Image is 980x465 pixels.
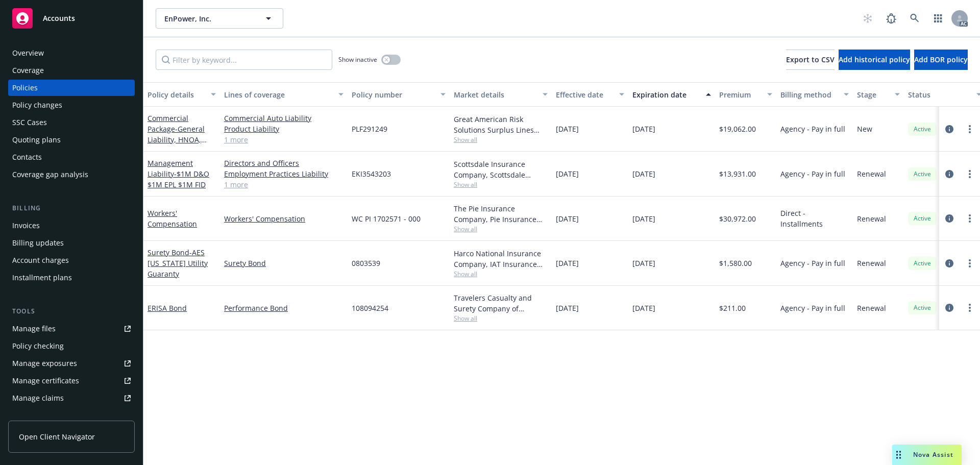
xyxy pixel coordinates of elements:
[914,50,968,70] button: Add BOR policy
[224,213,344,224] a: Workers' Compensation
[12,45,44,61] div: Overview
[224,89,332,100] div: Lines of coverage
[914,55,968,64] span: Add BOR policy
[8,321,135,337] a: Manage files
[8,4,135,33] a: Accounts
[352,124,387,134] span: PLF291249
[156,8,283,29] button: EnPower, Inc.
[881,8,901,29] a: Report a Bug
[8,166,135,183] a: Coverage gap analysis
[628,82,715,107] button: Expiration date
[8,270,135,286] a: Installment plans
[148,169,209,189] span: - $1M D&O $1M EPL $1M FID
[12,252,69,268] div: Account charges
[8,132,135,148] a: Quoting plans
[454,180,548,189] span: Show all
[632,124,655,134] span: [DATE]
[12,166,88,183] div: Coverage gap analysis
[224,303,344,313] a: Performance Bond
[220,82,348,107] button: Lines of coverage
[12,97,62,113] div: Policy changes
[43,14,75,22] span: Accounts
[12,321,56,337] div: Manage files
[857,258,886,268] span: Renewal
[454,89,536,100] div: Market details
[632,303,655,313] span: [DATE]
[224,158,344,168] a: Directors and Officers
[156,50,332,70] input: Filter by keyword...
[892,445,905,465] div: Drag to move
[12,390,64,406] div: Manage claims
[857,213,886,224] span: Renewal
[224,113,344,124] a: Commercial Auto Liability
[857,124,872,134] span: New
[8,252,135,268] a: Account charges
[776,82,853,107] button: Billing method
[552,82,628,107] button: Effective date
[556,213,579,224] span: [DATE]
[780,258,845,268] span: Agency - Pay in full
[8,217,135,234] a: Invoices
[943,212,955,225] a: circleInformation
[454,159,548,180] div: Scottsdale Insurance Company, Scottsdale Insurance Company (Nationwide), CRC Group
[454,225,548,233] span: Show all
[454,203,548,225] div: The Pie Insurance Company, Pie Insurance (Carrier), Appalachian Underwriters
[556,258,579,268] span: [DATE]
[12,338,64,354] div: Policy checking
[786,50,835,70] button: Export to CSV
[12,373,79,389] div: Manage certificates
[556,168,579,179] span: [DATE]
[12,80,38,96] div: Policies
[943,302,955,314] a: circleInformation
[839,55,910,64] span: Add historical policy
[148,158,209,189] a: Management Liability
[148,248,208,279] span: - AES [US_STATE] Utility Guaranty
[632,89,700,100] div: Expiration date
[454,135,548,144] span: Show all
[12,217,40,234] div: Invoices
[928,8,948,29] a: Switch app
[8,114,135,131] a: SSC Cases
[143,82,220,107] button: Policy details
[912,303,933,312] span: Active
[8,407,135,424] a: Manage BORs
[12,407,60,424] div: Manage BORs
[8,62,135,79] a: Coverage
[224,124,344,134] a: Product Liability
[12,149,42,165] div: Contacts
[964,302,976,314] a: more
[12,114,47,131] div: SSC Cases
[719,168,756,179] span: $13,931.00
[964,168,976,180] a: more
[338,55,377,64] span: Show inactive
[224,134,344,145] a: 1 more
[857,303,886,313] span: Renewal
[632,213,655,224] span: [DATE]
[857,89,889,100] div: Stage
[780,208,849,229] span: Direct - Installments
[352,303,388,313] span: 108094254
[164,13,253,24] span: EnPower, Inc.
[12,132,61,148] div: Quoting plans
[719,303,746,313] span: $211.00
[892,445,962,465] button: Nova Assist
[943,257,955,270] a: circleInformation
[904,8,925,29] a: Search
[780,89,838,100] div: Billing method
[352,89,434,100] div: Policy number
[912,214,933,223] span: Active
[913,450,953,459] span: Nova Assist
[780,124,845,134] span: Agency - Pay in full
[780,303,845,313] span: Agency - Pay in full
[632,258,655,268] span: [DATE]
[454,114,548,135] div: Great American Risk Solutions Surplus Lines Insurance Company, Great American Insurance Group, CR...
[19,431,95,442] span: Open Client Navigator
[148,303,187,313] a: ERISA Bond
[352,168,391,179] span: EKI3543203
[454,270,548,278] span: Show all
[964,257,976,270] a: more
[454,248,548,270] div: Harco National Insurance Company, IAT Insurance Group
[556,124,579,134] span: [DATE]
[8,355,135,372] a: Manage exposures
[224,168,344,179] a: Employment Practices Liability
